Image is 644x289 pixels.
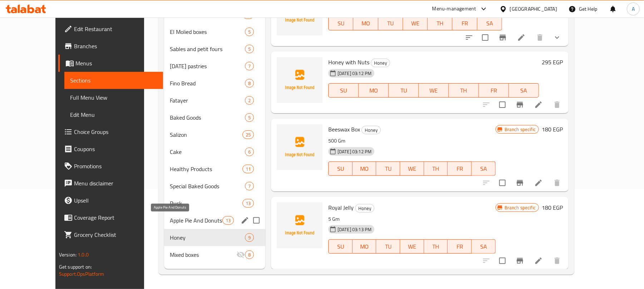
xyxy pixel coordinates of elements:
h6: 180 EGP [542,124,563,134]
svg: Show Choices [553,33,561,42]
span: Select to update [478,30,493,45]
span: Full Menu View [70,93,157,102]
span: Grocery Checklist [74,230,157,239]
button: delete [531,29,549,46]
a: Upsell [58,192,163,209]
h6: 180 EGP [542,203,563,213]
div: items [245,250,254,259]
span: Edit Menu [70,110,157,119]
button: Branch-specific-item [494,29,511,46]
button: FR [452,16,477,30]
button: TH [424,161,448,176]
span: FR [451,164,469,174]
span: Edit Restaurant [74,25,157,33]
button: TH [424,239,448,254]
span: FR [455,18,474,29]
span: SU [331,18,350,29]
span: Coupons [74,145,157,153]
button: SA [477,16,502,30]
span: Honey with Nuts [328,57,369,68]
button: delete [549,252,566,269]
div: [GEOGRAPHIC_DATA] [510,5,557,13]
a: Edit menu item [534,100,543,109]
span: Branches [74,42,157,50]
span: Baked Goods [170,113,245,122]
div: Special Baked Goods7 [164,178,265,195]
span: 13 [223,217,233,224]
div: Fatayer2 [164,92,265,109]
span: 5 [245,46,254,53]
button: sort-choices [461,29,478,46]
span: 8 [245,251,254,258]
button: TH [449,83,479,98]
span: FR [482,85,506,96]
button: MO [353,16,378,30]
span: Cake [170,148,245,156]
button: SU [328,16,353,30]
span: Honey [170,233,245,242]
span: Fino Bread [170,79,245,88]
span: 25 [243,131,254,138]
div: items [245,45,254,53]
nav: Menu sections [164,3,265,266]
button: WE [403,16,428,30]
button: MO [353,161,377,176]
span: Salizon [170,130,242,139]
div: El Molied boxes5 [164,23,265,40]
div: Sables and petit fours [170,45,245,53]
p: 5 Gm [328,215,496,224]
div: Ramadan pastries [170,62,245,70]
span: Promotions [74,162,157,170]
span: [DATE] 03:12 PM [335,70,374,77]
span: WE [403,241,421,252]
button: TU [376,239,400,254]
span: Apple Pie And Donuts [170,216,222,225]
span: TH [452,85,476,96]
a: Choice Groups [58,123,163,140]
span: 5 [245,114,254,121]
span: Beeswax Box [328,124,360,135]
button: TU [376,161,400,176]
span: Honey [371,59,390,67]
span: SU [331,85,356,96]
span: Sections [70,76,157,85]
span: WE [406,18,425,29]
span: Healthy Products [170,165,242,173]
span: MO [355,164,374,174]
span: Fatayer [170,96,245,105]
div: Healthy Products11 [164,160,265,178]
div: items [245,96,254,105]
button: Branch-specific-item [511,174,529,191]
div: Rusk13 [164,195,265,212]
span: WE [422,85,446,96]
span: Mixed boxes [170,250,236,259]
button: FR [479,83,509,98]
span: Menus [75,59,157,68]
button: SA [472,161,496,176]
button: WE [400,239,424,254]
div: Honey [362,126,381,134]
button: delete [549,174,566,191]
button: MO [353,239,377,254]
span: 2 [245,97,254,104]
div: [DATE] pastries7 [164,58,265,75]
span: [DATE] 03:13 PM [335,226,374,233]
span: El Molied boxes [170,28,245,36]
span: TH [431,18,449,29]
div: Honey9 [164,229,265,246]
a: Edit menu item [517,33,526,42]
img: Royal Jelly [277,203,323,248]
p: 500 Gm [328,136,496,145]
span: TH [427,241,445,252]
a: Edit menu item [534,256,543,265]
div: items [242,130,254,139]
button: show more [549,29,566,46]
div: Menu-management [432,5,476,13]
button: TU [389,83,419,98]
button: FR [448,239,472,254]
span: Rusk [170,199,242,208]
div: items [245,62,254,70]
